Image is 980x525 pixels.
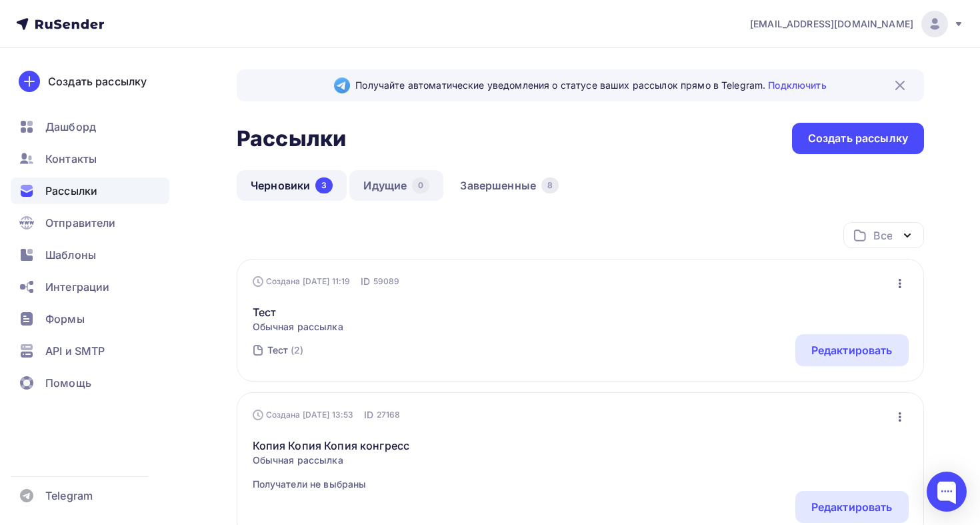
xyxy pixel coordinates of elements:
[45,119,96,135] span: Дашборд
[237,125,346,152] h2: Рассылки
[364,408,373,422] span: ID
[11,145,169,172] a: Контакты
[253,276,351,287] div: Создана [DATE] 11:19
[45,279,109,295] span: Интеграции
[349,170,443,201] a: Идущие0
[750,11,964,37] a: [EMAIL_ADDRESS][DOMAIN_NAME]
[355,79,826,92] span: Получайте автоматические уведомления о статусе ваших рассылок прямо в Telegram.
[808,131,908,146] div: Создать рассылку
[11,177,169,204] a: Рассылки
[45,183,97,199] span: Рассылки
[373,275,400,288] span: 59089
[361,275,370,288] span: ID
[873,227,892,243] div: Все
[811,499,893,515] div: Редактировать
[45,343,105,359] span: API и SMTP
[253,320,343,334] span: Обычная рассылка
[843,222,924,248] button: Все
[45,215,116,231] span: Отправители
[291,344,303,357] div: (2)
[446,170,573,201] a: Завершенные8
[412,177,429,193] div: 0
[45,375,91,391] span: Помощь
[315,177,333,193] div: 3
[45,151,97,167] span: Контакты
[334,77,350,93] img: Telegram
[541,177,559,193] div: 8
[253,478,410,491] span: Получатели не выбраны
[768,79,826,91] a: Подключить
[266,340,305,361] a: Тест (2)
[11,241,169,268] a: Шаблоны
[750,17,913,31] span: [EMAIL_ADDRESS][DOMAIN_NAME]
[267,344,289,357] div: Тест
[253,454,410,467] span: Обычная рассылка
[45,311,85,327] span: Формы
[253,304,343,320] a: Тест
[45,247,96,263] span: Шаблоны
[11,306,169,332] a: Формы
[237,170,347,201] a: Черновики3
[45,488,93,504] span: Telegram
[11,113,169,140] a: Дашборд
[377,408,401,422] span: 27168
[811,342,893,358] div: Редактировать
[253,438,410,454] a: Копия Копия Копия конгресс
[11,209,169,236] a: Отправители
[48,73,147,89] div: Создать рассылку
[253,410,354,420] div: Создана [DATE] 13:53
